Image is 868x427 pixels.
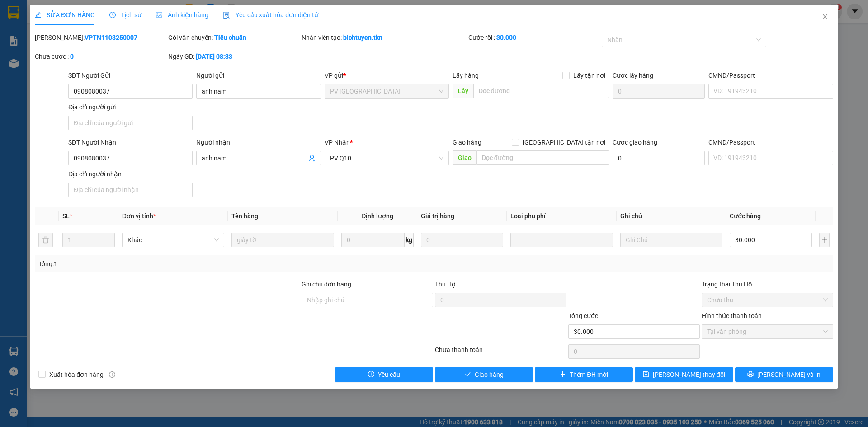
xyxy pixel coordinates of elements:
span: [PERSON_NAME] thay đổi [653,370,725,380]
span: [PERSON_NAME] và In [757,370,821,380]
span: PV Tây Ninh [330,84,443,98]
div: Gói vận chuyển: [168,33,300,42]
span: Giao hàng [475,370,504,380]
span: [GEOGRAPHIC_DATA] tận nơi [519,137,609,147]
button: save[PERSON_NAME] thay đổi [635,367,733,382]
span: Giao [453,150,476,165]
span: info-circle [109,371,115,378]
span: Định lượng [361,212,393,220]
div: [PERSON_NAME]: [35,33,166,42]
span: Cước hàng [730,212,761,220]
span: Giá trị hàng [421,212,454,220]
span: clock-circle [109,12,116,18]
button: printer[PERSON_NAME] và In [735,367,833,382]
span: kg [405,233,414,247]
div: Chưa thanh toán [434,345,567,361]
div: Chưa cước : [35,52,166,61]
label: Hình thức thanh toán [702,312,762,319]
span: VP Nhận [325,139,350,146]
label: Cước giao hàng [613,139,657,146]
span: save [643,371,649,378]
span: SL [62,212,70,220]
th: Loại phụ phí [507,207,616,225]
input: Cước giao hàng [613,151,705,165]
label: Cước lấy hàng [613,72,653,79]
span: Chưa thu [707,293,828,307]
img: icon [223,12,230,19]
div: CMND/Passport [708,70,833,80]
button: exclamation-circleYêu cầu [335,367,433,382]
span: Lấy tận nơi [570,70,609,80]
button: plusThêm ĐH mới [535,367,633,382]
b: Tiêu chuẩn [214,34,246,41]
span: Yêu cầu [378,370,400,380]
div: SĐT Người Nhận [68,137,193,147]
span: user-add [308,155,316,162]
div: Trạng thái Thu Hộ [702,279,833,289]
b: 0 [70,53,74,60]
th: Ghi chú [617,207,726,225]
input: Ghi Chú [620,233,722,247]
span: picture [156,12,162,18]
button: Close [812,5,838,30]
button: plus [819,233,829,247]
b: 30.000 [496,34,516,41]
div: Địa chỉ người nhận [68,169,193,179]
span: check [465,371,471,378]
div: Nhân viên tạo: [302,33,467,42]
span: Ảnh kiện hàng [156,11,208,19]
span: Yêu cầu xuất hóa đơn điện tử [223,11,318,19]
span: PV Q10 [330,151,443,165]
div: CMND/Passport [708,137,833,147]
span: Tại văn phòng [707,325,828,338]
input: Ghi chú đơn hàng [302,293,433,307]
input: VD: Bàn, Ghế [231,233,334,247]
input: Dọc đường [473,84,609,98]
input: Dọc đường [476,150,609,165]
button: delete [38,233,53,247]
button: checkGiao hàng [435,367,533,382]
span: Tổng cước [568,312,598,319]
span: Đơn vị tính [122,212,156,220]
input: 0 [421,233,503,247]
span: Xuất hóa đơn hàng [46,370,107,380]
div: Tổng: 1 [38,259,335,269]
div: SĐT Người Gửi [68,70,193,80]
span: Tên hàng [231,212,258,220]
div: Địa chỉ người gửi [68,102,193,112]
input: Địa chỉ của người gửi [68,116,193,130]
div: Cước rồi : [468,33,600,42]
span: Lấy hàng [453,72,479,79]
b: [DATE] 08:33 [196,53,232,60]
span: Giao hàng [453,139,481,146]
label: Ghi chú đơn hàng [302,281,351,288]
span: plus [560,371,566,378]
div: Ngày GD: [168,52,300,61]
div: Người gửi [196,70,321,80]
input: Cước lấy hàng [613,84,705,99]
span: Lịch sử [109,11,142,19]
b: VPTN1108250007 [85,34,137,41]
span: Thêm ĐH mới [570,370,608,380]
span: close [821,13,829,20]
span: SỬA ĐƠN HÀNG [35,11,95,19]
span: printer [747,371,754,378]
span: exclamation-circle [368,371,374,378]
span: Khác [127,233,219,247]
span: Thu Hộ [435,281,456,288]
b: bichtuyen.tkn [343,34,382,41]
div: Người nhận [196,137,321,147]
input: Địa chỉ của người nhận [68,183,193,197]
span: edit [35,12,41,18]
span: Lấy [453,84,473,98]
div: VP gửi [325,70,449,80]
